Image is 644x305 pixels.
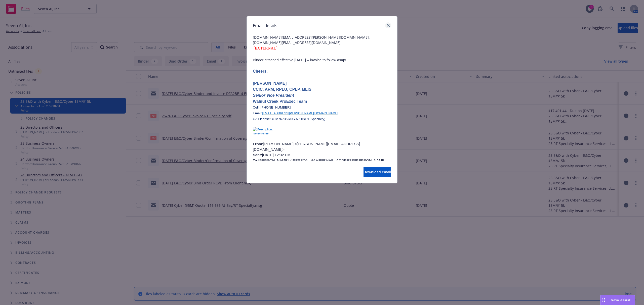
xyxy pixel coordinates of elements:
[253,117,271,121] span: CA License:
[253,22,277,29] h1: Email details
[253,29,391,45] span: To: [PERSON_NAME][EMAIL_ADDRESS][DOMAIN_NAME], [PERSON_NAME][DOMAIN_NAME][EMAIL_ADDRESS][PERSON_N...
[289,117,304,121] span: #0G97516
[253,159,258,163] b: To:
[253,69,268,73] span: Cheers,
[253,153,262,157] b: Sent:
[364,170,391,174] span: Download email
[364,167,391,177] button: Download email
[304,117,325,121] span: (RT Specialty)
[253,142,263,146] span: From:
[253,142,385,185] span: [PERSON_NAME] <[PERSON_NAME][EMAIL_ADDRESS][DOMAIN_NAME]> [DATE] 12:32 PM [PERSON_NAME] <[PERSON_...
[288,117,289,121] span: /
[611,298,631,302] span: Nova Assist
[253,111,261,115] span: Email
[253,57,391,63] p: Binder attached effective [DATE] – invoice to follow asap!
[600,295,635,305] button: Nova Assist
[272,117,273,121] span: #
[274,117,288,121] span: 0M76735
[262,111,338,115] a: [EMAIL_ADDRESS][PERSON_NAME][DOMAIN_NAME]
[253,106,291,109] span: Cell: [PHONE_NUMBER]
[385,22,391,28] a: close
[262,112,338,115] span: [EMAIL_ADDRESS][PERSON_NAME][DOMAIN_NAME]
[253,87,311,91] span: CCIC, ARM, RPLU, CPLP, MLIS
[600,295,607,305] div: Drag to move
[253,93,294,97] span: Senior Vice President
[253,99,307,104] span: Walnut Creek ProExec Team
[253,81,287,85] span: [PERSON_NAME]
[253,127,279,134] img: Description: Description: RT_ProExec_Logo_2pms_FINAL
[261,112,262,115] span: :
[253,45,391,51] div: [EXTERNAL]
